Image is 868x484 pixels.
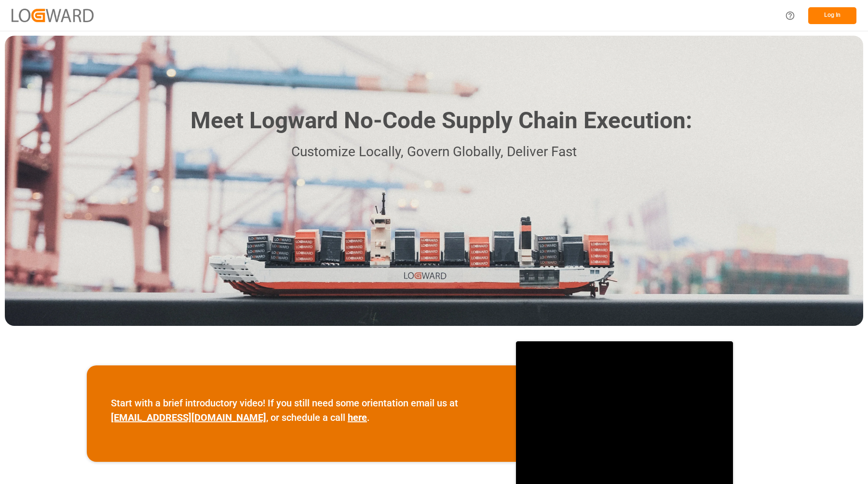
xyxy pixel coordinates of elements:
[111,396,492,425] p: Start with a brief introductory video! If you still need some orientation email us at , or schedu...
[111,412,266,423] a: [EMAIL_ADDRESS][DOMAIN_NAME]
[348,412,367,423] a: here
[190,104,692,138] h1: Meet Logward No-Code Supply Chain Execution:
[779,5,801,27] button: Help Center
[176,141,692,163] p: Customize Locally, Govern Globally, Deliver Fast
[808,7,856,24] button: Log In
[12,9,94,22] img: Logward_new_orange.png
